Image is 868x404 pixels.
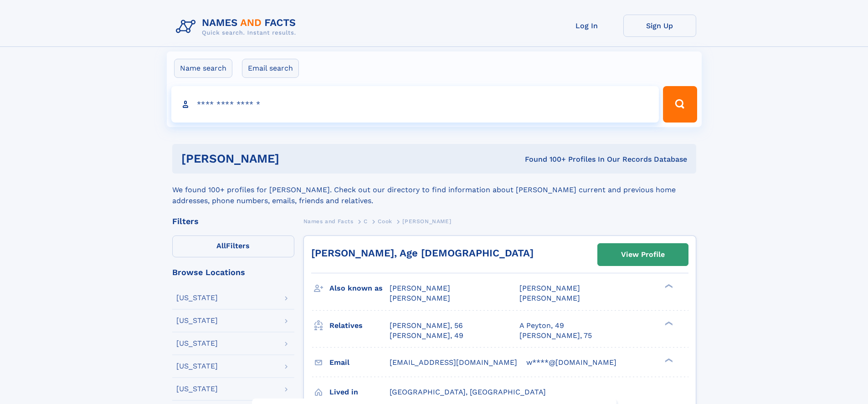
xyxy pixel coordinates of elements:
[311,247,534,259] a: [PERSON_NAME], Age [DEMOGRAPHIC_DATA]
[176,363,218,370] div: [US_STATE]
[663,283,673,289] div: ❯
[329,281,390,296] h3: Also known as
[402,218,451,225] span: [PERSON_NAME]
[329,355,390,370] h3: Email
[621,244,665,265] div: View Profile
[216,241,226,250] span: All
[390,321,463,331] a: [PERSON_NAME], 56
[663,357,673,363] div: ❯
[242,59,299,78] label: Email search
[176,385,218,393] div: [US_STATE]
[519,294,580,302] span: [PERSON_NAME]
[598,244,688,266] a: View Profile
[172,235,294,257] label: Filters
[519,284,580,292] span: [PERSON_NAME]
[519,321,564,331] a: A Peyton, 49
[172,217,294,225] div: Filters
[176,294,218,302] div: [US_STATE]
[181,153,402,164] h1: [PERSON_NAME]
[378,218,392,225] span: Cook
[390,331,463,341] a: [PERSON_NAME], 49
[663,320,673,326] div: ❯
[303,215,354,227] a: Names and Facts
[176,317,218,324] div: [US_STATE]
[172,268,294,276] div: Browse Locations
[663,86,697,123] button: Search Button
[364,218,368,225] span: C
[390,388,546,396] span: [GEOGRAPHIC_DATA], [GEOGRAPHIC_DATA]
[172,174,696,206] div: We found 100+ profiles for [PERSON_NAME]. Check out our directory to find information about [PERS...
[171,86,659,123] input: search input
[519,331,592,341] a: [PERSON_NAME], 75
[329,384,390,400] h3: Lived in
[550,15,623,37] a: Log In
[176,340,218,347] div: [US_STATE]
[390,284,450,292] span: [PERSON_NAME]
[329,318,390,333] h3: Relatives
[378,215,392,227] a: Cook
[364,215,368,227] a: C
[390,358,517,367] span: [EMAIL_ADDRESS][DOMAIN_NAME]
[172,15,303,39] img: Logo Names and Facts
[623,15,696,37] a: Sign Up
[174,59,232,78] label: Name search
[402,154,687,164] div: Found 100+ Profiles In Our Records Database
[390,294,450,302] span: [PERSON_NAME]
